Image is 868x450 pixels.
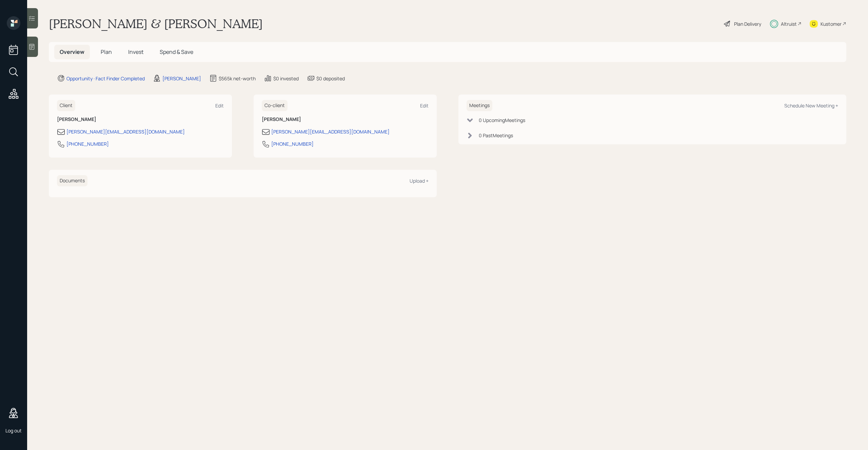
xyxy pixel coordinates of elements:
div: [PHONE_NUMBER] [271,140,314,147]
div: Log out [5,427,22,434]
div: [PERSON_NAME][EMAIL_ADDRESS][DOMAIN_NAME] [66,128,185,135]
span: Plan [101,48,112,56]
h6: Co-client [262,100,288,111]
div: $0 deposited [316,75,345,82]
div: $565k net-worth [219,75,256,82]
div: Edit [420,102,429,109]
h1: [PERSON_NAME] & [PERSON_NAME] [49,16,263,31]
div: $0 invested [273,75,299,82]
div: Kustomer [821,20,842,27]
span: Overview [60,48,84,56]
div: Upload + [410,178,429,184]
div: Schedule New Meeting + [784,102,838,109]
div: Plan Delivery [734,20,761,27]
div: [PHONE_NUMBER] [66,140,109,147]
span: Spend & Save [160,48,193,56]
div: Edit [215,102,224,109]
h6: Meetings [467,100,492,111]
div: Opportunity · Fact Finder Completed [66,75,145,82]
h6: Client [57,100,75,111]
div: [PERSON_NAME][EMAIL_ADDRESS][DOMAIN_NAME] [271,128,390,135]
div: 0 Past Meeting s [479,132,513,139]
h6: [PERSON_NAME] [57,117,224,122]
span: Invest [128,48,143,56]
h6: Documents [57,175,87,186]
div: Altruist [781,20,797,27]
div: [PERSON_NAME] [162,75,201,82]
h6: [PERSON_NAME] [262,117,429,122]
div: 0 Upcoming Meeting s [479,117,525,124]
